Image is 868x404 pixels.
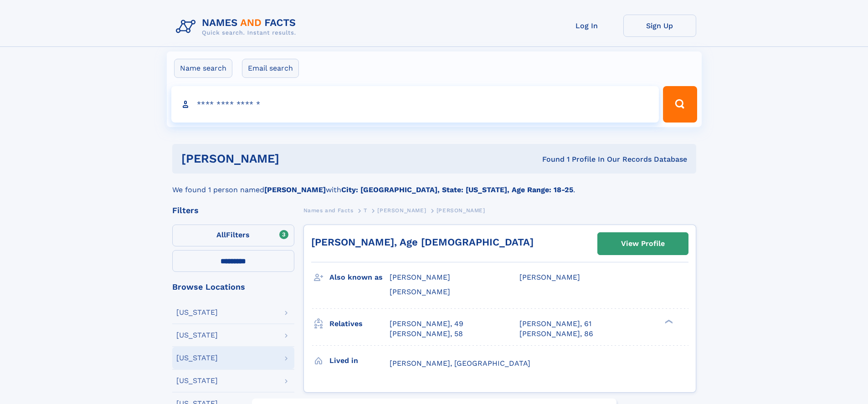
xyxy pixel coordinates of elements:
label: Email search [242,59,299,78]
a: [PERSON_NAME], 49 [390,319,463,329]
a: Log In [550,15,623,37]
span: [PERSON_NAME] [377,207,426,214]
a: Sign Up [623,15,696,37]
div: [US_STATE] [176,354,218,362]
button: Search Button [663,86,697,123]
label: Filters [172,225,294,246]
span: [PERSON_NAME] [390,287,450,296]
div: [US_STATE] [176,309,218,316]
a: Names and Facts [303,205,354,216]
img: Logo Names and Facts [172,15,303,39]
a: [PERSON_NAME], Age [DEMOGRAPHIC_DATA] [311,236,534,248]
b: [PERSON_NAME] [264,185,326,194]
h1: [PERSON_NAME] [181,153,411,164]
a: [PERSON_NAME], 58 [390,329,463,339]
div: Browse Locations [172,283,294,291]
div: [US_STATE] [176,332,218,339]
h3: Relatives [329,316,390,332]
a: [PERSON_NAME], 86 [519,329,593,339]
a: View Profile [598,233,688,255]
a: [PERSON_NAME] [377,205,426,216]
span: T [364,207,367,214]
div: View Profile [621,233,665,254]
b: City: [GEOGRAPHIC_DATA], State: [US_STATE], Age Range: 18-25 [341,185,573,194]
h3: Lived in [329,353,390,368]
span: [PERSON_NAME] [390,273,450,281]
div: We found 1 person named with . [172,174,696,195]
input: search input [171,86,659,123]
h3: Also known as [329,270,390,285]
a: [PERSON_NAME], 61 [519,319,591,329]
div: [US_STATE] [176,377,218,384]
span: [PERSON_NAME] [437,207,485,214]
span: [PERSON_NAME] [519,273,580,281]
div: Filters [172,206,294,215]
div: Found 1 Profile In Our Records Database [411,154,687,164]
label: Name search [174,59,232,78]
a: T [364,205,367,216]
span: [PERSON_NAME], [GEOGRAPHIC_DATA] [390,359,530,368]
span: All [216,230,226,239]
div: ❯ [663,318,673,324]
